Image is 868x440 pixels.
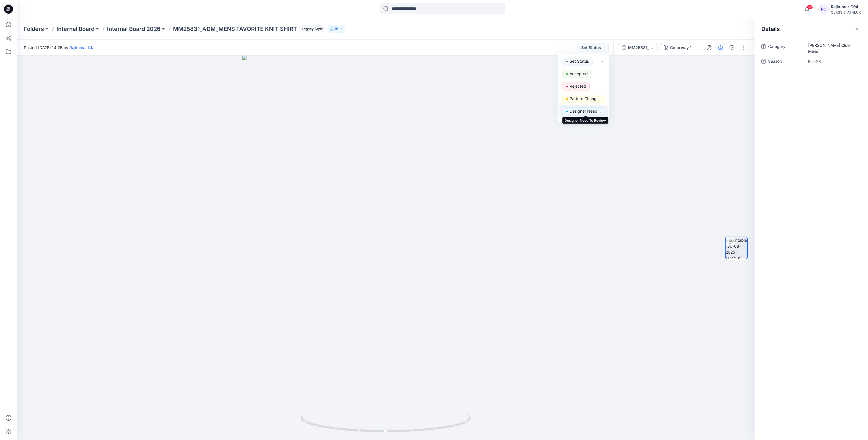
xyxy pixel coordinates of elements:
[818,4,829,14] div: RC
[831,3,861,10] div: Rajkumar Cfai
[761,26,780,32] h2: Details
[716,43,725,52] button: Details
[570,58,589,65] p: Set Status
[328,25,345,33] button: 15
[56,25,94,33] a: Internal Board
[299,26,325,32] span: Legacy Style
[768,58,802,66] span: Season
[670,45,692,51] div: Colorway 1
[808,42,858,54] span: Sams Club Mens
[831,10,861,14] div: CLASSIC_ATHLUX
[628,45,654,51] div: MM25831_ADM_MENS FAVORITE KNIT SHIRT-08-29-25
[768,43,802,54] span: Category
[570,70,588,77] p: Accepted
[618,43,658,52] button: MM25831_ADM_MENS FAVORITE KNIT SHIRT-08-29-25
[335,26,338,32] p: 15
[297,25,325,33] button: Legacy Style
[808,58,858,64] span: Fall-26
[107,25,161,33] a: Internal Board 2026
[807,5,813,9] span: 77
[726,237,747,259] img: turntable-30-08-2025-11:27:05
[24,25,44,33] a: Folders
[570,95,601,102] p: Pattern Changes Requested
[173,25,297,33] p: MM25831_ADM_MENS FAVORITE KNIT SHIRT
[570,120,601,127] p: Dropped \ Not proceeding
[660,43,695,52] button: Colorway 1
[570,83,586,90] p: Rejected
[69,45,95,50] a: Rajkumar Cfai
[570,108,601,115] p: Designer Need To Review
[24,45,95,50] span: Posted [DATE] 14:26 by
